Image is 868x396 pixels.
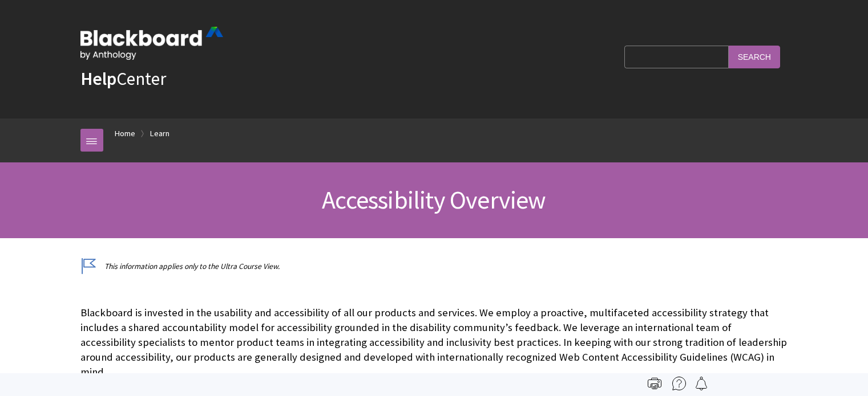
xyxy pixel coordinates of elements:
[80,305,788,380] p: Blackboard is invested in the usability and accessibility of all our products and services. We em...
[729,46,780,68] input: Search
[80,27,223,60] img: Blackboard by Anthology
[150,126,169,141] a: Learn
[80,261,788,272] p: This information applies only to the Ultra Course View.
[672,377,686,390] img: More help
[648,377,661,390] img: Print
[322,184,546,215] span: Accessibility Overview
[80,67,116,90] strong: Help
[80,67,166,90] a: HelpCenter
[115,126,135,141] a: Home
[695,377,708,390] img: Follow this page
